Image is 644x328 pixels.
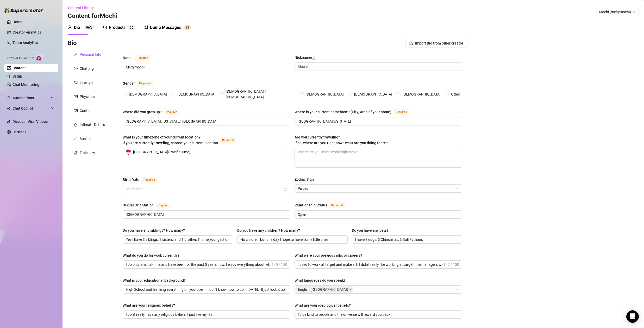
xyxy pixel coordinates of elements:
[123,177,139,182] div: Birth Date
[295,55,319,60] label: Nickname(s)
[74,137,78,141] span: link
[295,302,354,308] label: What are your ideological beliefs?
[126,262,271,267] input: What do you do for work currently?
[126,64,286,70] input: Name
[36,54,44,61] img: AI Chatter
[12,28,54,36] a: Creator Analytics
[354,286,355,293] input: What languages do you speak?
[74,53,78,56] span: user
[80,66,94,71] div: Chatting
[123,302,179,308] label: What are your religious beliefs?
[74,95,78,98] span: idcard
[68,6,94,10] span: Content Library
[135,55,150,61] span: Required
[185,26,187,29] span: 1
[240,237,343,242] input: Do you have any children? How many?
[352,228,389,233] div: Do you have any pets?
[409,41,413,45] span: import
[7,96,11,100] span: thunderbolt
[449,91,462,97] span: Other
[156,203,171,208] span: Required
[298,64,458,70] input: Nickname(s)
[137,81,153,86] span: Required
[123,302,175,308] div: What are your religious beliefs?
[12,104,49,112] span: Chat Copilot
[123,228,189,233] label: Do you have any siblings? How many?
[12,41,38,45] a: Team Analytics
[126,186,283,192] input: Birth Date
[126,149,131,155] img: us
[123,80,158,86] label: Gender
[144,25,148,29] span: notification
[68,39,77,47] h3: Bio
[220,137,236,143] span: Required
[84,25,94,30] sup: 96%
[12,130,26,134] a: Settings
[295,277,346,283] div: What languages do you speak?
[295,176,317,182] label: Zodiac Sign
[237,228,300,233] div: Do you have any children? How many?
[295,202,327,208] div: Relationship Status
[295,302,351,308] div: What are your ideological beliefs?
[295,176,314,182] div: Zodiac Sign
[295,253,366,258] label: What were your previous jobs or careers?
[74,67,78,70] span: message
[599,8,636,16] span: Mochi (meltymochi)
[12,20,22,24] a: Home
[130,26,132,29] span: 6
[295,202,351,208] label: Relationship Status
[295,55,316,60] div: Nickname(s)
[298,312,458,317] input: What are your ideological beliefs?
[355,237,458,242] input: Do you have any pets?
[150,24,181,31] div: Bump Messages
[633,10,636,14] span: team
[12,74,22,78] a: Setup
[349,288,352,291] span: close
[103,25,107,29] span: picture
[123,277,189,283] label: What is your educational background?
[68,25,72,29] span: user
[295,135,388,145] span: Are you currently traveling? If so, where are you right now? what are you doing there?
[123,253,183,258] label: What do you do for work currently?
[68,12,117,20] h3: Content for Mochi
[133,148,190,156] span: [GEOGRAPHIC_DATA] ( Pacific Time )
[132,26,133,29] span: 5
[74,24,80,31] div: Bio
[12,94,49,102] span: Automations
[126,118,286,124] input: Where did you grow up?
[123,55,156,61] label: Name
[74,109,78,112] span: picture
[126,212,286,217] input: Sexual Orientation
[74,151,78,155] span: experiment
[175,91,217,97] span: [DEMOGRAPHIC_DATA]
[80,150,95,156] div: Train Izzy
[12,83,39,87] a: Chat Monitoring
[298,212,458,217] input: Relationship Status
[74,123,78,127] span: fire
[443,262,459,267] span: 142 / 150
[415,41,463,45] span: Import Bio from other creator
[123,109,185,115] label: Where did you grow up?
[126,312,286,317] input: What are your religious beliefs?
[123,228,185,233] div: Do you have any siblings? How many?
[141,177,157,183] span: Required
[12,66,26,70] a: Content
[7,56,34,61] span: Izzy AI Chatter
[298,262,442,267] input: What were your previous jobs or careers?
[123,202,177,208] label: Sexual Orientation
[109,24,126,31] div: Products
[298,185,459,192] span: Pisces
[123,176,163,183] label: Birth Date
[123,135,218,145] span: What is your timezone of your current location? If you are currently traveling, choose your curre...
[4,8,43,13] img: logo-BBDzfeDw.svg
[80,94,95,99] div: Physique
[224,89,297,100] span: [DEMOGRAPHIC_DATA] / [DEMOGRAPHIC_DATA]
[329,203,345,208] span: Required
[12,119,48,124] a: Discover Viral Videos
[295,109,391,115] div: Where is your current homebase? (City/Area of your home)
[626,310,639,323] div: Open Intercom Messenger
[296,286,353,293] span: English (US)
[126,237,229,242] input: Do you have any siblings? How many?
[183,25,191,30] sup: 13
[128,25,135,30] sup: 65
